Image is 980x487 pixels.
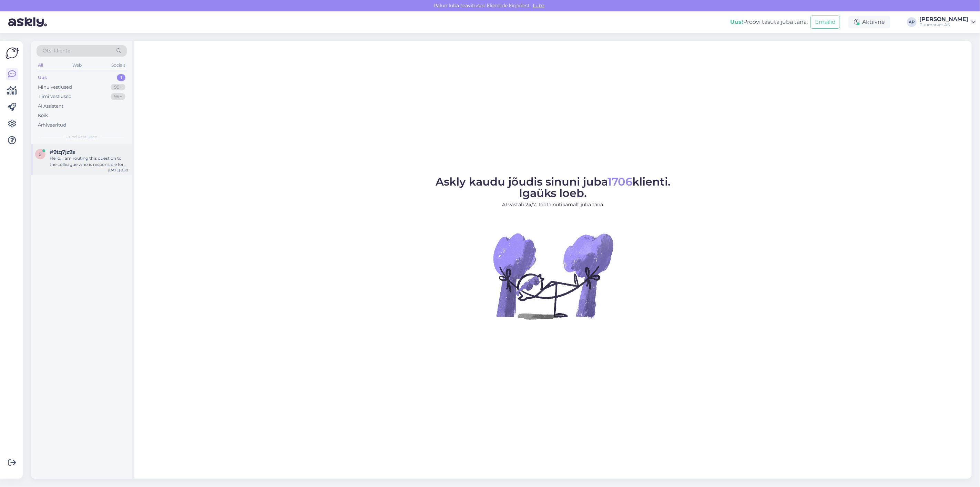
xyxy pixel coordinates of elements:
[37,61,44,70] div: All
[110,61,127,70] div: Socials
[6,47,19,60] img: Askly Logo
[491,214,615,338] img: No Chat active
[919,22,968,28] div: Puumarket AS
[111,84,125,91] div: 99+
[38,74,47,81] div: Uus
[71,61,83,70] div: Web
[38,84,72,91] div: Minu vestlused
[919,17,968,22] div: [PERSON_NAME]
[66,134,98,140] span: Uued vestlused
[117,74,125,81] div: 1
[111,93,125,100] div: 99+
[39,151,42,157] span: 9
[436,201,671,208] p: AI vastab 24/7. Tööta nutikamalt juba täna.
[810,16,840,29] button: Emailid
[608,175,632,188] span: 1706
[108,168,128,173] div: [DATE] 9:30
[43,47,70,54] span: Otsi kliente
[907,17,917,27] div: AP
[919,17,976,28] a: [PERSON_NAME]Puumarket AS
[436,175,671,200] span: Askly kaudu jõudis sinuni juba klienti. Igaüks loeb.
[730,19,743,25] b: Uus!
[38,122,66,129] div: Arhiveeritud
[50,149,75,155] span: #9tq7jz9s
[531,2,547,9] span: Luba
[38,112,48,119] div: Kõik
[730,18,808,26] div: Proovi tasuta juba täna:
[50,155,128,168] div: Hello, I am routing this question to the colleague who is responsible for this topic. The reply m...
[38,93,72,100] div: Tiimi vestlused
[848,16,890,28] div: Aktiivne
[38,103,63,110] div: AI Assistent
